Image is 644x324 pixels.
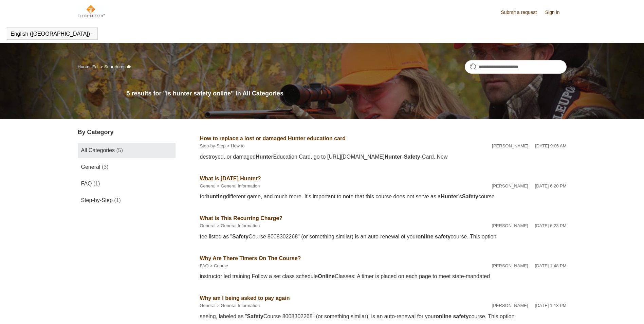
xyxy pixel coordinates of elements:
time: 04/08/2025, 13:13 [535,303,567,308]
span: (3) [102,164,109,170]
em: Safety [404,154,420,160]
span: Step-by-Step [81,197,113,203]
li: General [200,183,216,190]
li: Search results [99,64,132,69]
em: online [418,234,434,239]
li: [PERSON_NAME] [492,222,528,229]
span: (5) [116,147,123,153]
em: Online [318,273,335,279]
li: Hunter-Ed [78,64,99,69]
li: General Information [216,183,260,190]
li: [PERSON_NAME] [492,263,528,269]
em: Hunter [385,154,402,160]
li: FAQ [200,263,209,269]
a: General [200,303,216,308]
a: FAQ [200,263,209,268]
button: English ([GEOGRAPHIC_DATA]) [11,31,94,37]
a: Why am I being asked to pay again [200,295,290,301]
a: FAQ (1) [78,176,176,191]
div: seeing, labeled as " Course 8008302268" (or something similar), is an auto-renewal for your cours... [200,312,567,321]
em: Safety [232,234,249,239]
a: Hunter-Ed [78,64,98,69]
em: Safety [462,194,478,199]
a: Sign in [545,9,567,16]
time: 02/02/2024, 13:48 [535,263,567,268]
span: (1) [114,197,121,203]
span: General [81,164,100,170]
a: What is [DATE] Hunter? [200,176,261,181]
a: Step-by-Step (1) [78,193,176,208]
div: for different game, and much more. It's important to note that this course does not serve as a 's... [200,193,567,201]
li: General Information [216,222,260,229]
em: safety [435,234,450,239]
li: General [200,222,216,229]
div: instructor led training Follow a set class schedule Classes: A timer is placed on each page to me... [200,272,567,281]
h3: By Category [78,128,176,137]
li: General [200,302,216,309]
div: fee listed as " Course 8008302268" (or something similar) is an auto-renewal of your course. This... [200,233,567,241]
em: Safety [247,313,263,319]
em: online [436,313,452,319]
li: [PERSON_NAME] [492,183,528,190]
a: General Information [221,223,260,228]
em: Hunter [256,154,273,160]
li: Step-by-Step [200,143,226,149]
span: (1) [93,181,100,186]
em: hunting [206,194,226,199]
img: Hunter-Ed Help Center home page [78,4,105,18]
a: General Information [221,183,260,188]
time: 07/28/2022, 09:06 [535,143,566,148]
a: Submit a request [501,9,544,16]
time: 02/12/2024, 18:23 [535,223,567,228]
em: Hunter [441,194,458,199]
li: [PERSON_NAME] [492,143,528,149]
a: Step-by-Step [200,143,226,148]
span: All Categories [81,147,115,153]
a: General Information [221,303,260,308]
a: General [200,183,216,188]
a: General [200,223,216,228]
em: safety [453,313,468,319]
a: How to [231,143,244,148]
a: Why Are There Timers On The Course? [200,255,301,261]
div: destroyed, or damaged Education Card, go to [URL][DOMAIN_NAME] - -Card. New [200,153,567,161]
a: General (3) [78,160,176,175]
a: Course [214,263,228,268]
time: 02/12/2024, 18:20 [535,183,567,188]
a: All Categories (5) [78,143,176,158]
li: Course [209,263,228,269]
h1: 5 results for "is hunter safety online" in All Categories [127,89,567,98]
li: [PERSON_NAME] [492,302,528,309]
input: Search [465,60,567,74]
a: What Is This Recurring Charge? [200,215,283,221]
li: General Information [216,302,260,309]
a: How to replace a lost or damaged Hunter education card [200,136,346,141]
span: FAQ [81,181,92,186]
li: How to [225,143,244,149]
